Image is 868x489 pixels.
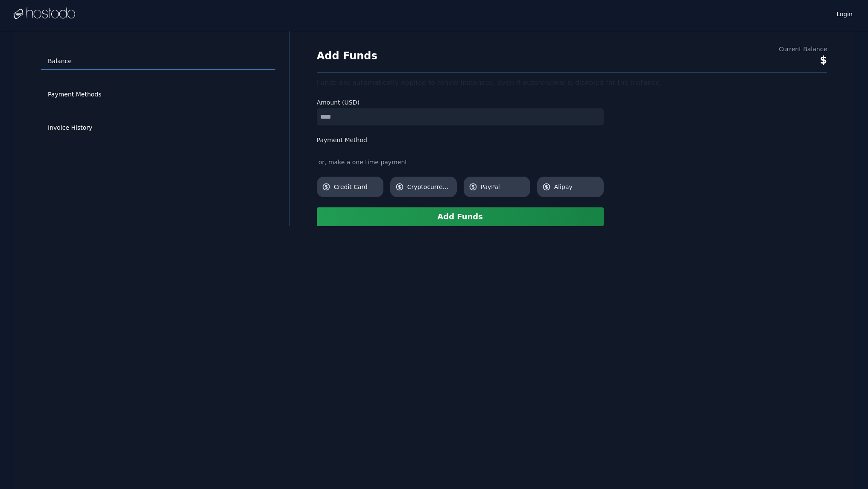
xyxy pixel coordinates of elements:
a: Balance [41,53,275,70]
div: Funds are automatically applied to renew instances, even if autorenewal is disabled for the insta... [317,78,827,88]
div: or, make a one time payment [317,158,604,166]
span: Credit Card [334,183,378,191]
label: Amount (USD) [317,98,604,107]
a: Invoice History [41,120,275,136]
a: Payment Methods [41,87,275,103]
button: Add Funds [317,207,604,226]
a: Login [835,8,854,18]
div: $ [779,53,827,67]
h1: Add Funds [317,49,377,63]
span: Cryptocurrency [407,183,452,191]
label: Payment Method [317,136,604,144]
span: Alipay [554,183,599,191]
div: Current Balance [779,45,827,53]
span: PayPal [481,183,525,191]
img: Logo [14,7,75,20]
